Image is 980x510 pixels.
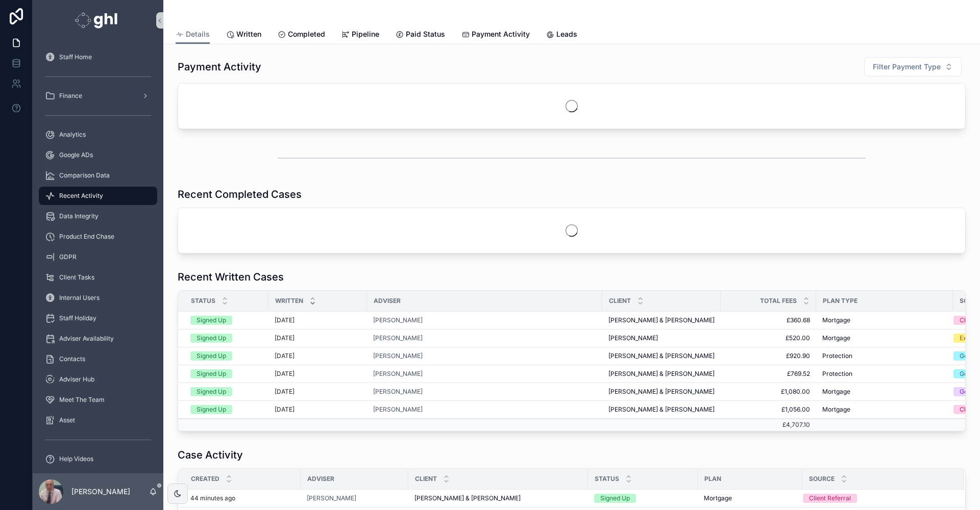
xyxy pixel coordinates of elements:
p: [DATE] [275,405,295,414]
a: [PERSON_NAME] [373,370,596,378]
a: Comparison Data [39,166,157,185]
span: Written [236,29,261,39]
a: Help Videos [39,450,157,468]
span: Status [595,475,619,483]
a: £520.00 [727,334,810,342]
p: 44 minutes ago [190,494,235,502]
span: Written [275,297,303,305]
a: Client Referral [803,494,952,503]
span: Leads [556,29,577,39]
a: [PERSON_NAME] & [PERSON_NAME] [608,405,715,414]
a: Staff Home [39,48,157,66]
p: [DATE] [275,388,295,396]
a: [PERSON_NAME] [373,316,596,324]
a: Signed Up [190,387,262,396]
a: Internal Users [39,289,157,307]
a: Mortgage [704,494,796,502]
span: Staff Holiday [59,314,96,322]
a: [PERSON_NAME] [608,334,715,342]
a: [DATE] [275,352,361,360]
img: App logo [75,12,120,29]
span: Mortgage [822,316,850,324]
div: Signed Up [197,369,226,378]
span: Adviser Availability [59,335,114,343]
span: Mortgage [822,405,850,414]
a: Meet The Team [39,391,157,409]
a: [PERSON_NAME] [373,405,596,414]
span: [PERSON_NAME] [373,405,423,414]
a: Mortgage [822,388,947,396]
span: [PERSON_NAME] & [PERSON_NAME] [608,370,715,378]
span: Protection [822,352,852,360]
a: Data Integrity [39,207,157,225]
a: GDPR [39,248,157,266]
a: Finance [39,87,157,105]
a: Signed Up [190,369,262,378]
a: [PERSON_NAME] [373,352,596,360]
span: Protection [822,370,852,378]
span: Adviser Hub [59,375,94,384]
a: [DATE] [275,405,361,414]
a: £360.68 [727,316,810,324]
a: [PERSON_NAME] [373,370,423,378]
a: Contacts [39,350,157,368]
a: Protection [822,352,947,360]
span: Asset [59,416,75,424]
a: £920.90 [727,352,810,360]
a: £1,056.00 [727,405,810,414]
div: Signed Up [197,351,226,361]
div: Signed Up [600,494,630,503]
a: [PERSON_NAME] [373,388,423,396]
div: Signed Up [197,405,226,414]
a: Adviser Hub [39,370,157,389]
span: Client [415,475,437,483]
a: Signed Up [190,334,262,343]
span: Completed [288,29,325,39]
p: [DATE] [275,352,295,360]
span: Pipeline [352,29,379,39]
a: [PERSON_NAME] [373,388,596,396]
a: Signed Up [190,316,262,325]
span: Created [191,475,219,483]
span: Payment Activity [472,29,530,39]
span: GDPR [59,253,77,261]
a: Signed Up [190,405,262,414]
span: Client Tasks [59,273,94,282]
a: [PERSON_NAME] [307,494,356,502]
a: Leads [546,25,577,45]
span: [PERSON_NAME] & [PERSON_NAME] [608,352,715,360]
a: Client Tasks [39,268,157,287]
h1: Recent Written Cases [178,270,284,284]
a: [PERSON_NAME] [373,352,423,360]
p: [DATE] [275,334,295,342]
a: Pipeline [341,25,379,45]
span: [PERSON_NAME] & [PERSON_NAME] [414,494,521,502]
span: Product End Chase [59,233,114,241]
a: [PERSON_NAME] & [PERSON_NAME] [414,494,582,502]
a: [DATE] [275,316,361,324]
div: Signed Up [197,387,226,396]
button: Select Button [864,57,962,76]
a: 44 minutes ago [190,494,295,502]
a: Written [226,25,261,45]
h1: Payment Activity [178,60,261,74]
span: Plan Type [823,297,857,305]
a: [DATE] [275,388,361,396]
a: £769.52 [727,370,810,378]
div: Signed Up [197,316,226,325]
a: [PERSON_NAME] [373,316,423,324]
span: [PERSON_NAME] [373,334,423,342]
a: Product End Chase [39,227,157,246]
a: Analytics [39,125,157,144]
a: Signed Up [190,351,262,361]
span: Staff Home [59,53,92,61]
span: Client [609,297,631,305]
